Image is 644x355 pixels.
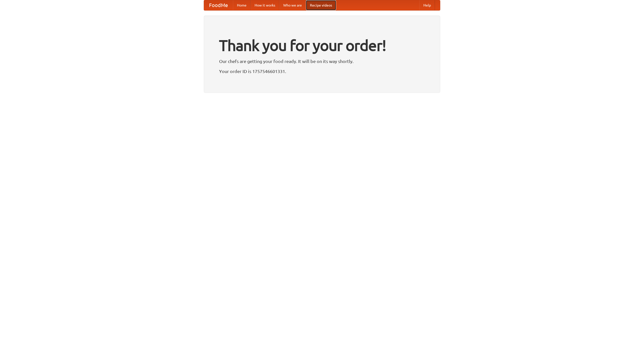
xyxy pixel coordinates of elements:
a: Who we are [279,0,306,10]
h1: Thank you for your order! [219,33,425,57]
p: Your order ID is 1757546601331. [219,67,425,75]
p: Our chefs are getting your food ready. It will be on its way shortly. [219,57,425,65]
a: FoodMe [204,0,233,10]
a: Recipe videos [306,0,336,10]
a: Home [233,0,251,10]
a: Help [419,0,435,10]
a: How it works [251,0,279,10]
